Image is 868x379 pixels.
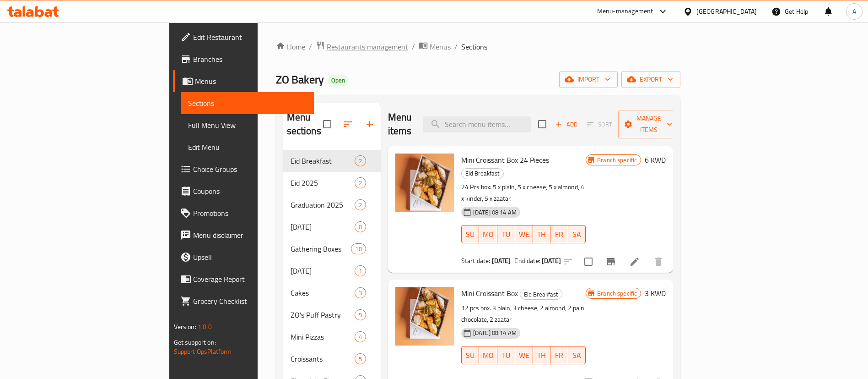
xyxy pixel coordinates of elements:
a: Choice Groups [173,158,314,180]
b: [DATE] [542,255,561,267]
div: Gathering Boxes10 [283,238,381,260]
span: Restaurants management [327,41,408,52]
span: Version: [174,321,196,333]
span: Mini Croissant Box [461,286,518,300]
span: 3 [355,289,366,297]
span: MO [483,349,494,362]
button: WE [515,346,533,364]
span: Branch specific [593,289,641,298]
span: 9 [355,311,366,319]
span: Graduation 2025 [291,199,355,210]
span: 2 [355,157,366,165]
span: SU [465,349,475,362]
span: MO [483,228,494,241]
span: TH [537,349,547,362]
img: Mini Croissant Box [395,287,454,346]
div: Cakes3 [283,282,381,304]
span: Sort sections [337,113,359,135]
span: FR [554,349,564,362]
button: FR [550,225,568,243]
span: Mini Croissant Box 24 Pieces [461,153,549,167]
span: 4 [355,333,366,341]
span: TH [537,228,547,241]
span: Branch specific [593,156,641,165]
p: 12 pcs box. 3 plain, 3 cheese, 2 almond, 2 pain chocolate, 2 zaatar [461,302,586,325]
h6: 6 KWD [645,154,666,166]
div: items [355,221,366,232]
div: items [355,353,366,364]
a: Branches [173,48,314,70]
span: export [629,74,673,85]
span: ZO Bakery [276,69,324,90]
button: FR [550,346,568,364]
span: 10 [351,245,365,253]
input: search [423,116,531,132]
span: Edit Restaurant [193,32,307,43]
span: 5 [355,355,366,363]
button: Branch-specific-item [600,251,622,273]
span: 2 [355,179,366,187]
span: End date: [514,255,540,267]
span: Menus [195,76,307,87]
span: SU [465,228,475,241]
span: Menus [430,41,451,52]
div: items [351,243,366,254]
span: A [852,6,856,16]
button: export [621,71,680,88]
a: Edit menu item [629,256,640,267]
a: Restaurants management [316,41,408,53]
span: TU [501,228,511,241]
div: [DATE]1 [283,260,381,282]
span: Edit Menu [188,142,307,153]
span: WE [519,349,529,362]
div: items [355,199,366,210]
div: Mother's Day [291,265,355,276]
button: WE [515,225,533,243]
span: TU [501,349,511,362]
span: Add [554,119,579,130]
span: FR [554,228,564,241]
span: Start date: [461,255,491,267]
div: [GEOGRAPHIC_DATA] [696,6,757,16]
span: Upsell [193,252,307,263]
a: Upsell [173,246,314,268]
button: TU [497,346,515,364]
div: Eid Breakfast [520,289,562,300]
span: [DATE] [291,221,355,232]
a: Support.OpsPlatform [174,346,232,357]
button: SA [568,346,586,364]
h2: Menu items [388,110,412,138]
span: Gathering Boxes [291,243,351,254]
span: Choice Groups [193,164,307,175]
span: import [566,74,610,85]
div: ZO's Puff Pastry [291,309,355,320]
div: Ramadan 2025 [291,221,355,232]
button: MO [479,225,497,243]
span: Open [328,77,349,84]
div: items [355,287,366,298]
span: Croissants [291,353,355,364]
span: Select all sections [318,115,337,134]
a: Coverage Report [173,268,314,290]
a: Coupons [173,180,314,202]
div: Eid Breakfast2 [283,150,381,172]
span: Sections [188,98,307,109]
button: TU [497,225,515,243]
button: SA [568,225,586,243]
span: Sections [461,41,487,52]
span: Mini Pizzas [291,331,355,342]
div: [DATE]0 [283,216,381,238]
span: SA [572,228,582,241]
span: Add item [552,117,581,132]
span: SA [572,349,582,362]
div: Mini Pizzas4 [283,326,381,348]
a: Edit Restaurant [173,26,314,48]
span: Select to update [579,252,598,271]
button: Add [552,117,581,132]
span: [DATE] 08:14 AM [469,329,520,337]
span: Grocery Checklist [193,296,307,307]
div: items [355,265,366,276]
span: 1 [355,267,366,275]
